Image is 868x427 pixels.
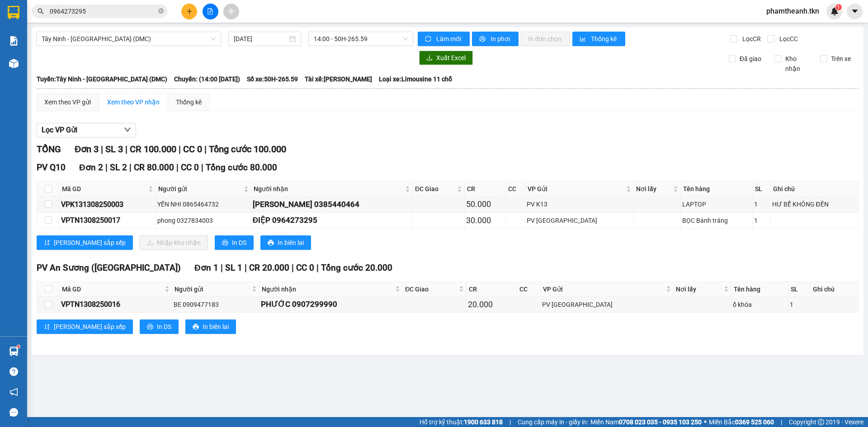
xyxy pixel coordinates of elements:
[61,299,170,310] div: VPTN1308250016
[527,216,632,225] div: PV [GEOGRAPHIC_DATA]
[223,4,239,19] button: aim
[254,184,403,194] span: Người nhận
[174,74,240,84] span: Chuyến: (14:00 [DATE])
[176,97,202,107] div: Thống kê
[572,32,625,46] button: bar-chartThống kê
[9,36,19,46] img: solution-icon
[129,162,132,173] span: |
[268,239,274,247] span: printer
[232,238,246,248] span: In DS
[771,182,859,197] th: Ghi chú
[105,144,123,155] span: SL 3
[110,162,127,173] span: SL 2
[222,239,228,247] span: printer
[754,216,769,225] div: 1
[676,284,722,294] span: Nơi lấy
[130,144,176,155] span: CR 100.000
[580,36,587,43] span: bar-chart
[436,34,462,44] span: Làm mới
[75,144,99,155] span: Đơn 3
[42,32,216,46] span: Tây Ninh - Sài Gòn (DMC)
[509,417,511,427] span: |
[44,239,50,247] span: sort-ascending
[54,322,126,332] span: [PERSON_NAME] sắp xếp
[262,284,393,294] span: Người nhận
[525,197,634,212] td: PV K13
[468,298,515,311] div: 20.000
[739,34,762,44] span: Lọc CR
[175,284,250,294] span: Người gửi
[61,215,154,226] div: VPTN1308250017
[158,8,164,14] span: close-circle
[636,184,671,194] span: Nơi lấy
[62,284,163,294] span: Mã GD
[8,6,19,19] img: logo-vxr
[158,7,164,16] span: close-circle
[681,182,753,197] th: Tên hàng
[735,418,774,426] strong: 0369 525 060
[158,184,241,194] span: Người gửi
[176,162,179,173] span: |
[772,199,857,209] div: HƯ BỂ KHÔNG ĐỀN
[426,55,433,62] span: download
[60,213,156,229] td: VPTN1308250017
[619,418,702,426] strong: 0708 023 035 - 0935 103 250
[818,419,824,425] span: copyright
[253,214,411,226] div: ĐIỆP 0964273295
[590,417,702,427] span: Miền Nam
[851,7,859,15] span: caret-down
[37,162,66,173] span: PV Q10
[124,126,131,133] span: down
[521,32,570,46] button: In đơn chọn
[174,300,258,310] div: BE 0909477183
[234,34,288,44] input: 13/08/2025
[140,235,208,250] button: downloadNhập kho nhận
[682,216,751,225] div: BỌC Bánh tráng
[253,198,411,211] div: [PERSON_NAME] 0385440464
[105,162,108,173] span: |
[261,298,401,310] div: PHƯỚC 0907299990
[465,182,506,197] th: CR
[245,263,247,273] span: |
[38,8,44,14] span: search
[472,32,519,46] button: printerIn phơi
[781,417,782,427] span: |
[682,199,751,209] div: LAPTOP
[60,197,156,212] td: VPK131308250003
[296,263,314,273] span: CC 0
[731,282,788,297] th: Tên hàng
[466,214,504,227] div: 30.000
[733,300,787,310] div: ổ khóa
[278,238,304,248] span: In biên lai
[203,322,229,332] span: In biên lai
[54,238,126,248] span: [PERSON_NAME] sắp xếp
[305,74,372,84] span: Tài xế: [PERSON_NAME]
[541,297,674,313] td: PV Tây Ninh
[292,263,294,273] span: |
[464,418,503,426] strong: 1900 633 818
[9,367,18,376] span: question-circle
[225,263,242,273] span: SL 1
[759,5,826,17] span: phamtheanh.tkn
[835,4,842,10] sup: 1
[9,408,18,417] span: message
[125,144,127,155] span: |
[709,417,774,427] span: Miền Bắc
[157,199,249,209] div: YẾN NHI 0865464732
[203,4,218,19] button: file-add
[425,36,433,43] span: sync
[206,162,277,173] span: Tổng cước 80.000
[221,263,223,273] span: |
[517,282,541,297] th: CC
[776,34,799,44] span: Lọc CC
[215,235,254,250] button: printerIn DS
[42,124,77,136] span: Lọc VP Gửi
[140,319,179,334] button: printerIn DS
[37,263,181,273] span: PV An Sương ([GEOGRAPHIC_DATA])
[418,32,470,46] button: syncLàm mới
[37,123,136,137] button: Lọc VP Gửi
[194,263,218,273] span: Đơn 1
[491,34,511,44] span: In phơi
[9,388,18,396] span: notification
[207,8,213,14] span: file-add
